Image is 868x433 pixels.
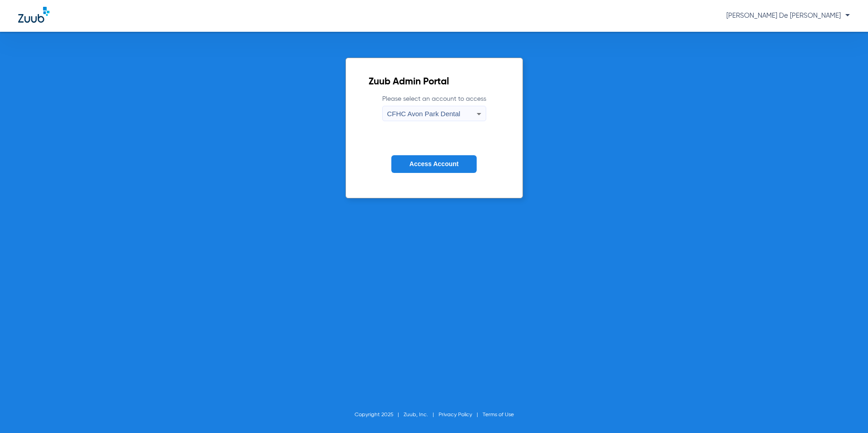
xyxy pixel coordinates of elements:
[726,12,850,19] span: [PERSON_NAME] De [PERSON_NAME]
[18,7,49,23] img: Zuub Logo
[391,155,477,173] button: Access Account
[483,412,514,418] a: Terms of Use
[404,410,439,419] li: Zuub, Inc.
[369,78,500,87] h2: Zuub Admin Portal
[382,94,486,121] label: Please select an account to access
[823,389,868,433] iframe: Chat Widget
[409,160,459,167] span: Access Account
[387,110,460,118] span: CFHC Avon Park Dental
[439,412,472,418] a: Privacy Policy
[355,410,404,419] li: Copyright 2025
